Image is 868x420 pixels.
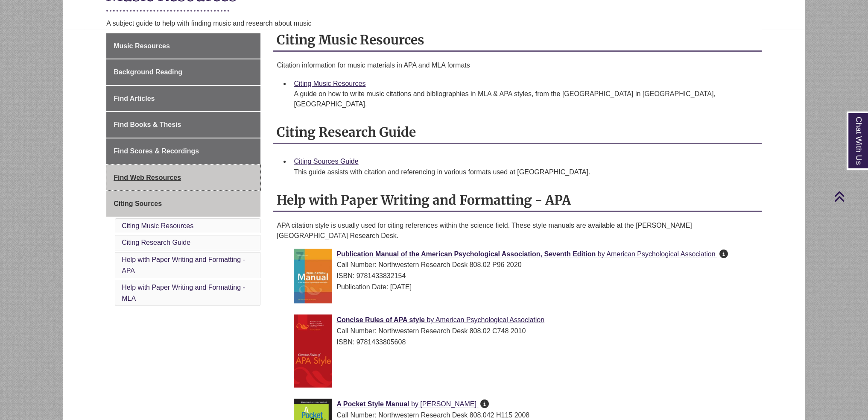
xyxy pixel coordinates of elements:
h2: Help with Paper Writing and Formatting - APA [273,189,762,212]
span: by [427,316,434,323]
a: Publication Manual of the American Psychological Association, Seventh Edition by American Psychol... [336,250,717,258]
a: Help with Paper Writing and Formatting - MLA [122,284,245,302]
a: Find Books & Thesis [106,112,260,138]
div: Publication Date: [DATE] [294,282,755,293]
a: Back to Top [834,191,866,202]
span: by [598,250,605,258]
div: Guide Page Menu [106,33,260,308]
p: APA citation style is usually used for citing references within the science field. These style ma... [277,220,758,241]
a: A Pocket Style Manual by [PERSON_NAME] [336,400,478,408]
div: Call Number: Northwestern Research Desk 808.02 C748 2010 [294,326,755,337]
span: Find Scores & Recordings [114,147,199,155]
span: American Psychological Association [606,250,715,258]
span: Music Resources [114,42,170,50]
span: Concise Rules of APA style [336,316,425,323]
h2: Citing Research Guide [273,121,762,144]
span: Background Reading [114,68,182,76]
a: Citing Sources Guide [294,158,358,165]
span: Find Web Resources [114,174,181,181]
span: Find Articles [114,95,155,102]
span: by [411,400,418,408]
span: Publication Manual of the American Psychological Association, Seventh Edition [336,250,596,258]
div: ISBN: 9781433832154 [294,270,755,282]
div: ISBN: 9781433805608 [294,337,755,348]
div: Call Number: Northwestern Research Desk 808.02 P96 2020 [294,259,755,270]
span: Citing Sources [114,200,162,207]
span: [PERSON_NAME] [420,400,476,408]
a: Citing Music Resources [122,222,193,229]
span: American Psychological Association [435,316,544,323]
span: A Pocket Style Manual [336,400,409,408]
a: Find Web Resources [106,165,260,191]
a: Concise Rules of APA style by American Psychological Association [336,316,544,323]
a: Help with Paper Writing and Formatting - APA [122,256,245,274]
h2: Citing Music Resources [273,29,762,52]
a: Find Scores & Recordings [106,138,260,164]
a: Find Articles [106,86,260,112]
span: A subject guide to help with finding music and research about music [106,20,311,27]
a: Background Reading [106,59,260,85]
a: Citing Sources [106,191,260,217]
a: Citing Music Resources [294,80,365,87]
div: A guide on how to write music citations and bibliographies in MLA & APA styles, from the [GEOGRAP... [294,89,755,109]
span: Find Books & Thesis [114,121,181,128]
a: Citing Research Guide [122,239,190,246]
div: This guide assists with citation and referencing in various formats used at [GEOGRAPHIC_DATA]. [294,167,755,177]
p: Citation information for music materials in APA and MLA formats [277,60,758,70]
a: Music Resources [106,33,260,59]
